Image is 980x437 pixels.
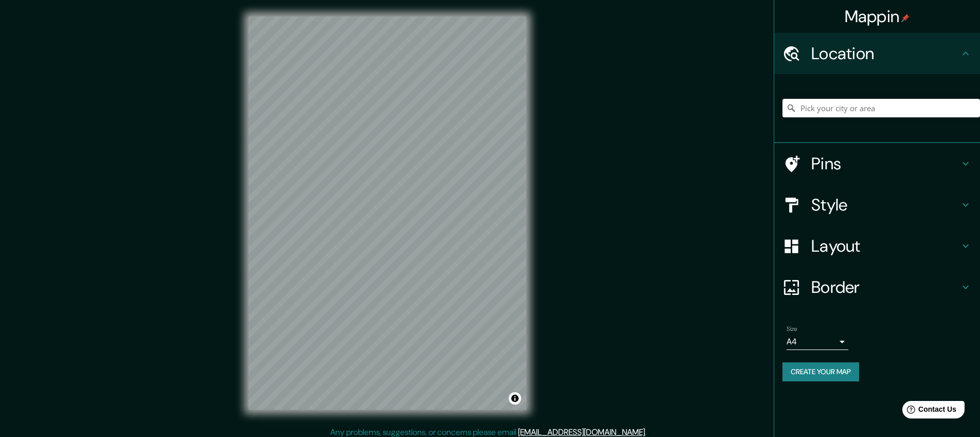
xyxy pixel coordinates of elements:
input: Pick your city or area [782,99,980,117]
h4: Border [811,277,959,298]
div: Style [774,184,980,225]
div: Layout [774,225,980,267]
h4: Style [811,195,959,215]
iframe: Help widget launcher [888,397,969,426]
button: Create your map [782,362,859,381]
canvas: Map [248,16,526,410]
button: Toggle attribution [509,392,521,405]
h4: Mappin [845,6,910,27]
div: Pins [774,143,980,184]
div: A4 [787,334,848,350]
div: Border [774,267,980,308]
h4: Location [811,43,959,64]
img: pin-icon.png [901,14,910,22]
div: Location [774,33,980,74]
h4: Layout [811,236,959,256]
label: Size [787,325,797,334]
h4: Pins [811,153,959,174]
